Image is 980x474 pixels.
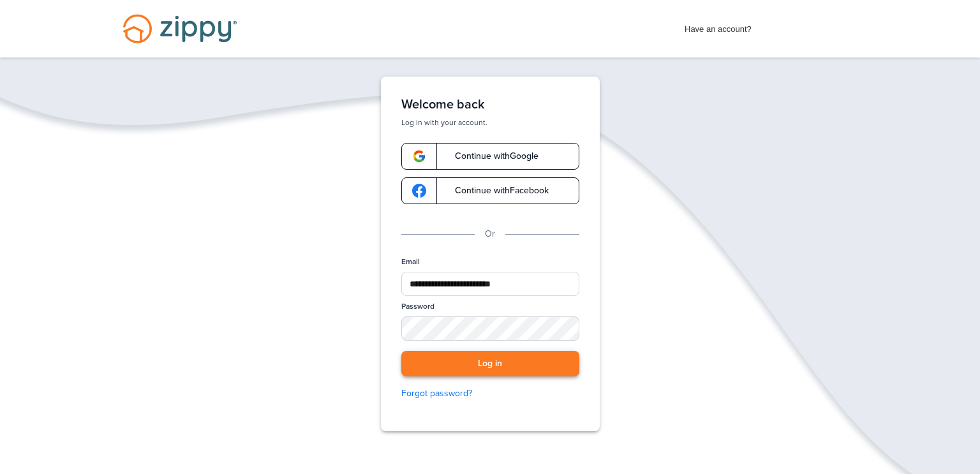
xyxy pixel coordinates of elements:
[401,97,579,112] h1: Welcome back
[685,16,752,36] span: Have an account?
[401,351,579,377] button: Log in
[412,149,426,163] img: google-logo
[401,301,434,312] label: Password
[401,256,420,267] label: Email
[401,387,579,401] a: Forgot password?
[485,227,495,241] p: Or
[412,184,426,198] img: google-logo
[401,143,579,170] a: google-logoContinue withGoogle
[442,186,549,195] span: Continue with Facebook
[401,117,579,128] p: Log in with your account.
[401,272,579,296] input: Email
[401,316,579,341] input: Password
[442,152,538,161] span: Continue with Google
[401,177,579,204] a: google-logoContinue withFacebook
